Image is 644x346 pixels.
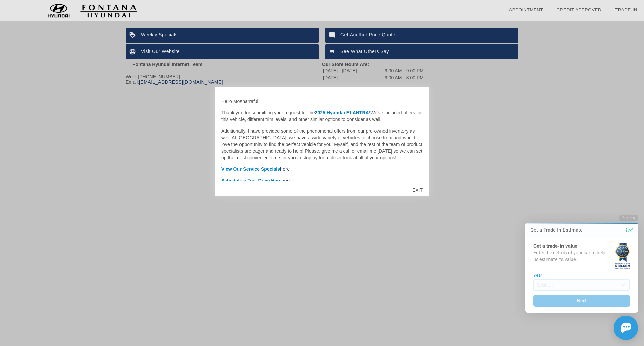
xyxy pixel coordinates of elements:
a: Credit Approved [556,7,601,12]
p: Thank you for submitting your request for the We've included offers for this vehicle, different t... [221,109,423,123]
font: 2025 Hyundai ELANTRA! [315,110,371,115]
p: Hello Mosharraful, [221,98,423,105]
a: Trade-In [615,7,637,12]
font: View Our Service Specials [221,166,290,172]
div: EXIT [406,180,429,200]
font: Schedule a Test Drive Here [221,178,292,183]
a: Appointment [509,7,543,12]
a: here [280,166,290,172]
iframe: Chat Assistance [511,209,644,346]
a: here [281,178,291,183]
p: Additionally, I have provided some of the phenomenal offers from our pre-owned inventory as well.... [221,128,423,161]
